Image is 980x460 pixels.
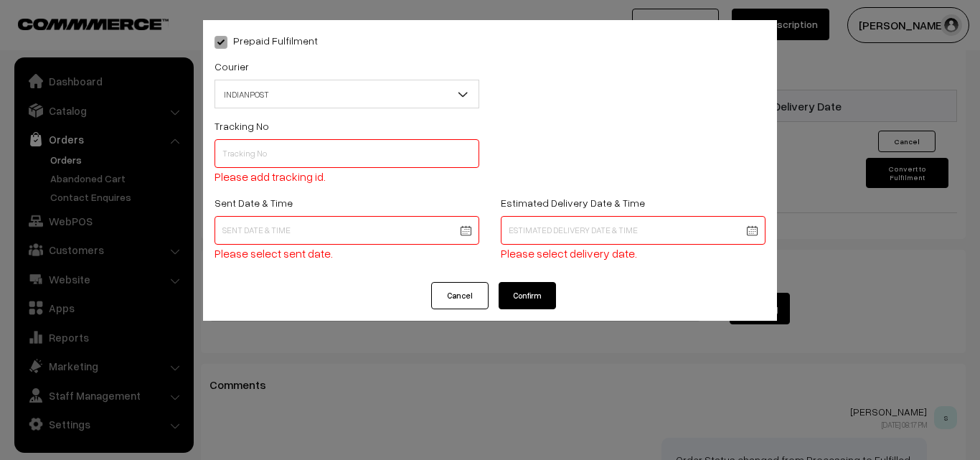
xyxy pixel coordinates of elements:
[501,216,765,245] input: Estimated Delivery Date & Time
[215,195,293,210] label: Sent Date & Time
[215,216,479,245] input: Sent Date & Time
[215,82,479,107] span: INDIANPOST
[501,246,637,260] span: Please select delivery date.
[215,246,333,260] span: Please select sent date.
[215,118,269,133] label: Tracking No
[431,282,489,309] button: Cancel
[215,169,326,184] span: Please add tracking id.
[499,282,556,309] button: Confirm
[215,80,479,108] span: INDIANPOST
[501,195,645,210] label: Estimated Delivery Date & Time
[215,59,249,74] label: Courier
[215,33,318,48] label: Prepaid Fulfilment
[215,139,479,168] input: Tracking No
